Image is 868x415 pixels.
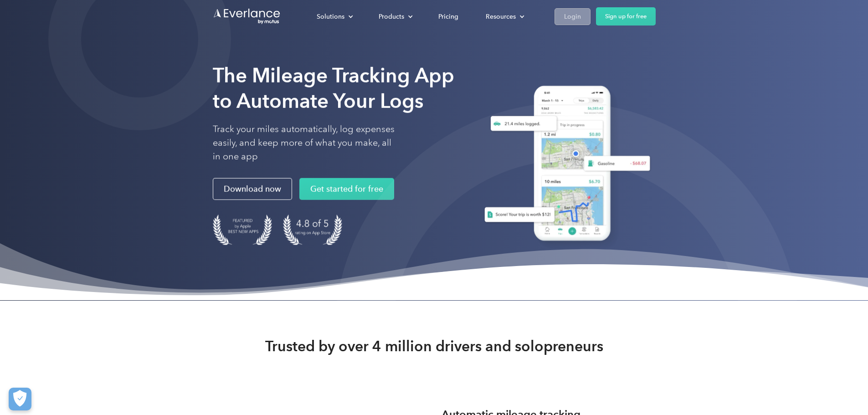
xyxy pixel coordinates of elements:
[379,11,404,22] div: Products
[213,63,454,113] strong: The Mileage Tracking App to Automate Your Logs
[317,11,344,22] div: Solutions
[564,11,581,22] div: Login
[299,178,394,200] a: Get started for free
[473,79,656,251] img: Everlance, mileage tracker app, expense tracking app
[477,9,532,25] div: Resources
[308,9,360,25] div: Solutions
[213,123,395,164] p: Track your miles automatically, log expenses easily, and keep more of what you make, all in one app
[9,388,31,410] button: Cookies Settings
[213,178,292,200] a: Download now
[429,9,467,25] a: Pricing
[213,8,281,25] a: Go to homepage
[486,11,516,22] div: Resources
[283,215,342,245] img: 4.9 out of 5 stars on the app store
[213,215,272,245] img: Badge for Featured by Apple Best New Apps
[438,11,458,22] div: Pricing
[596,7,656,26] a: Sign up for free
[370,9,420,25] div: Products
[265,337,603,355] strong: Trusted by over 4 million drivers and solopreneurs
[555,8,591,25] a: Login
